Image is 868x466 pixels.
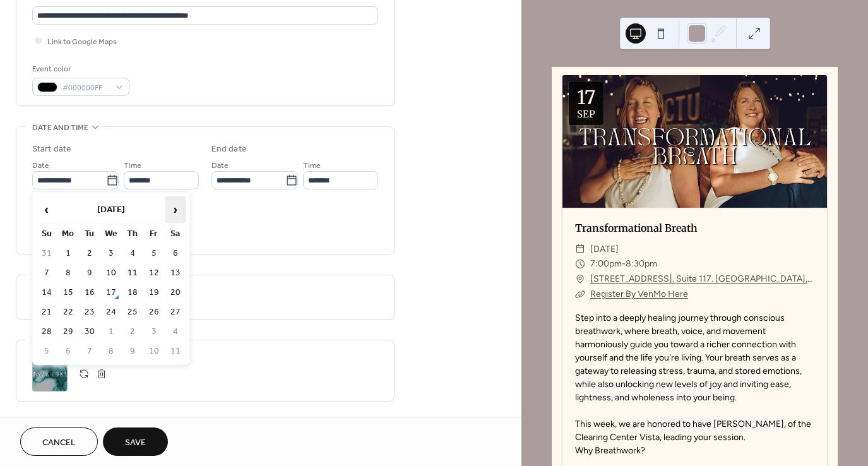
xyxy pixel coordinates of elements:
td: 8 [58,264,78,282]
div: End date [211,143,247,156]
span: ‹ [37,197,56,222]
div: Start date [32,143,71,156]
td: 16 [80,284,100,302]
span: Date [211,159,229,172]
td: 5 [144,244,164,263]
td: 3 [144,323,164,341]
span: Cancel [42,436,76,450]
td: 26 [144,303,164,321]
div: ​ [575,242,585,257]
span: Link to Google Maps [47,35,117,49]
span: › [166,197,185,222]
td: 18 [122,284,143,302]
td: 3 [101,244,121,263]
a: [STREET_ADDRESS]. Suite 117. [GEOGRAPHIC_DATA], [GEOGRAPHIC_DATA] [590,272,814,287]
td: 11 [122,264,143,282]
span: [DATE] [590,242,619,257]
td: 9 [122,342,143,361]
button: Cancel [20,427,98,456]
td: 19 [144,284,164,302]
td: 8 [101,342,121,361]
td: 9 [80,264,100,282]
div: 17 [577,88,595,107]
td: 23 [80,303,100,321]
button: Save [103,427,168,456]
a: Transformational Breath [575,222,698,234]
td: 13 [165,264,186,282]
th: Sa [165,225,186,243]
span: Time [124,159,141,172]
td: 24 [101,303,121,321]
td: 6 [58,342,78,361]
td: 10 [101,264,121,282]
td: 7 [80,342,100,361]
td: 1 [101,323,121,341]
td: 11 [165,342,186,361]
th: Th [122,225,143,243]
td: 2 [122,323,143,341]
td: 31 [37,244,57,263]
td: 29 [58,323,78,341]
td: 2 [80,244,100,263]
td: 14 [37,284,57,302]
div: Event color [32,63,127,76]
td: 30 [80,323,100,341]
th: Tu [80,225,100,243]
td: 1 [58,244,78,263]
td: 6 [165,244,186,263]
td: 17 [101,284,121,302]
span: Save [125,436,146,450]
td: 4 [122,244,143,263]
td: 21 [37,303,57,321]
td: 10 [144,342,164,361]
div: ​ [575,256,585,272]
span: - [622,256,626,272]
td: 27 [165,303,186,321]
th: We [101,225,121,243]
th: Su [37,225,57,243]
td: 25 [122,303,143,321]
th: Mo [58,225,78,243]
td: 5 [37,342,57,361]
div: ​ [575,272,585,287]
span: 8:30pm [626,256,657,272]
span: #000000FF [62,81,109,95]
td: 4 [165,323,186,341]
div: ​ [575,287,585,302]
span: Date [32,159,49,172]
div: ; [32,356,68,391]
td: 28 [37,323,57,341]
td: 12 [144,264,164,282]
span: Time [303,159,321,172]
div: Sep [577,109,595,119]
td: 20 [165,284,186,302]
th: Fr [144,225,164,243]
td: 22 [58,303,78,321]
span: 7:00pm [590,256,622,272]
span: Date and time [32,121,88,134]
td: 15 [58,284,78,302]
a: Register By VenMo Here [590,289,688,299]
th: [DATE] [58,196,164,224]
td: 7 [37,264,57,282]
